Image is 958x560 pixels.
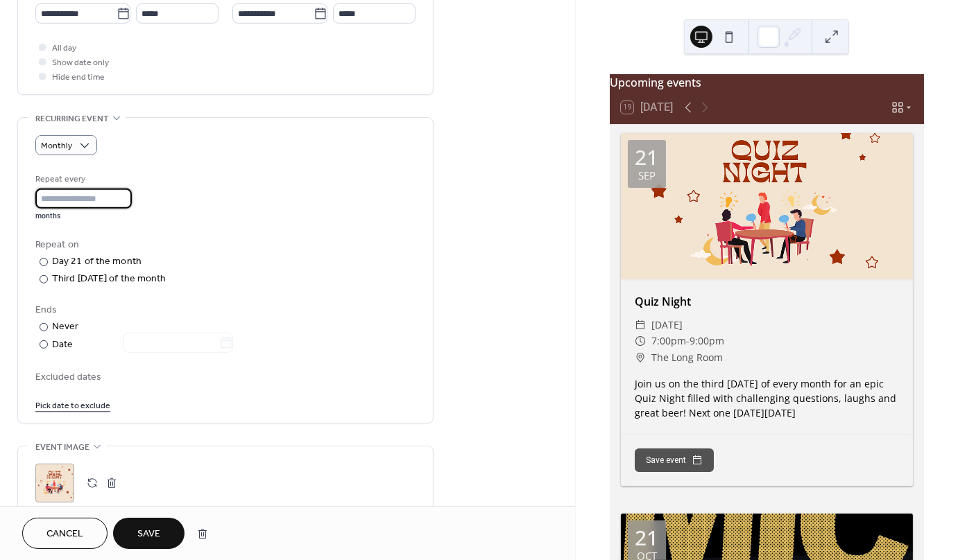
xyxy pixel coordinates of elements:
[35,211,132,221] div: months
[635,333,646,349] div: ​
[113,518,185,549] button: Save
[22,518,108,549] button: Cancel
[35,399,110,414] span: Pick date to exclude
[35,371,416,385] span: Excluded dates
[35,238,413,252] div: Repeat on
[651,349,723,366] span: The Long Room
[35,112,109,126] span: Recurring event
[635,349,646,366] div: ​
[52,42,76,56] span: All day
[651,333,686,349] span: 7:00pm
[35,464,74,502] div: ;
[46,527,83,542] span: Cancel
[35,440,89,455] span: Event image
[35,303,413,317] div: Ends
[635,448,714,472] button: Save event
[621,376,913,420] div: Join us on the third [DATE] of every month for an epic Quiz Night filled with challenging questio...
[137,527,160,542] span: Save
[638,170,656,181] div: Sep
[621,293,913,310] div: Quiz Night
[690,333,724,349] span: 9:00pm
[52,272,166,286] div: Third [DATE] of the month
[52,320,79,334] div: Never
[635,317,646,333] div: ​
[52,337,233,353] div: Date
[635,147,658,168] div: 21
[610,74,924,91] div: Upcoming events
[35,172,129,186] div: Repeat every
[52,254,142,269] div: Day 21 of the month
[686,333,690,349] span: -
[41,139,72,155] span: Monthly
[651,317,683,333] span: [DATE]
[635,527,658,548] div: 21
[52,56,109,71] span: Show date only
[52,71,105,85] span: Hide end time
